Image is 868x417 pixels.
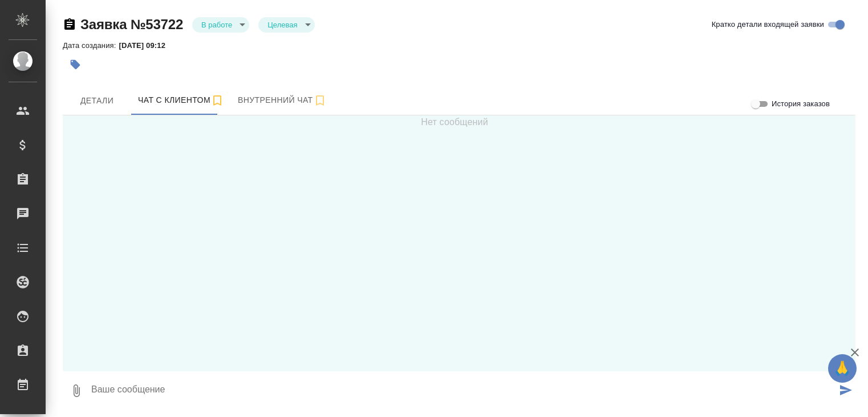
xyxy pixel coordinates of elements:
[421,115,488,129] span: Нет сообщений
[192,17,249,33] div: В работе
[833,356,852,380] span: 🙏
[70,94,124,108] span: Детали
[258,17,314,33] div: В работе
[264,20,301,30] button: Целевая
[119,41,174,50] p: [DATE] 09:12
[828,354,857,383] button: 🙏
[63,52,88,77] button: Добавить тэг
[198,20,236,30] button: В работе
[138,93,224,107] span: Чат с клиентом
[63,41,119,50] p: Дата создания:
[80,17,183,32] a: Заявка №53722
[210,94,224,107] svg: Подписаться
[131,86,231,115] button: 77021581268 (Aisulu) - (undefined)
[772,98,830,110] span: История заказов
[313,94,327,107] svg: Подписаться
[63,18,76,31] button: Скопировать ссылку
[238,93,327,107] span: Внутренний чат
[712,19,824,30] span: Кратко детали входящей заявки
